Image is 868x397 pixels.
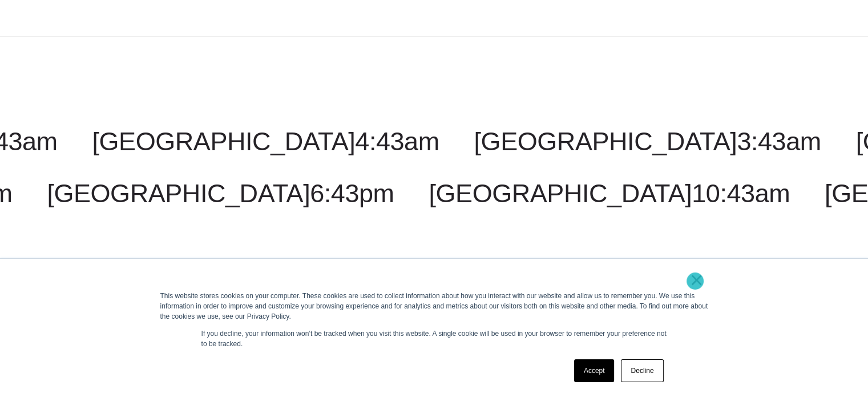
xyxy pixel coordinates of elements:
a: [GEOGRAPHIC_DATA]4:43am [92,127,439,156]
span: 6:43pm [310,179,394,208]
a: Accept [574,359,615,382]
span: 4:43am [355,127,439,156]
p: If you decline, your information won’t be tracked when you visit this website. A single cookie wi... [201,328,667,349]
span: 10:43am [692,179,790,208]
a: × [690,275,704,285]
a: Decline [621,359,663,382]
span: 3:43am [737,127,821,156]
div: This website stores cookies on your computer. These cookies are used to collect information about... [160,291,708,322]
a: [GEOGRAPHIC_DATA]3:43am [474,127,821,156]
a: [GEOGRAPHIC_DATA]10:43am [429,179,790,208]
a: [GEOGRAPHIC_DATA]6:43pm [47,179,394,208]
